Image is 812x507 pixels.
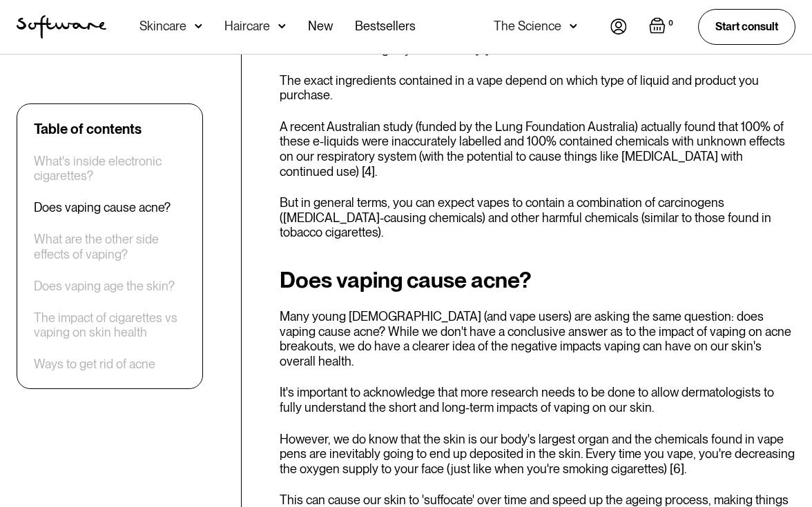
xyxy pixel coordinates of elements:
[34,154,186,183] a: What's inside electronic cigarettes?
[278,19,286,33] img: arrow down
[34,357,155,372] a: Ways to get rid of acne
[224,19,270,33] div: Haircare
[17,15,106,39] img: Software Logo
[698,9,795,44] a: Start consult
[280,385,795,415] p: It's important to acknowledge that more research needs to be done to allow dermatologists to full...
[139,19,186,33] div: Skincare
[280,73,795,103] p: The exact ingredients contained in a vape depend on which type of liquid and product you purchase.
[17,15,106,39] a: home
[570,19,577,33] img: arrow down
[280,309,795,368] p: Many young [DEMOGRAPHIC_DATA] (and vape users) are asking the same question: does vaping cause ac...
[34,232,186,262] a: What are the other side effects of vaping?
[34,201,171,216] a: Does vaping cause acne?
[280,119,795,179] p: A recent Australian study (funded by the Lung Foundation Australia) actually found that 100% of t...
[280,432,795,477] p: However, we do know that the skin is our body's largest organ and the chemicals found in vape pen...
[666,17,676,30] div: 0
[34,121,142,137] div: Table of contents
[34,310,186,340] a: The impact of cigarettes vs vaping on skin health
[494,19,561,33] div: The Science
[34,279,175,294] a: Does vaping age the skin?
[280,268,795,292] h2: Does vaping cause acne?
[280,195,795,240] p: But in general terms, you can expect vapes to contain a combination of carcinogens ([MEDICAL_DATA...
[195,19,202,33] img: arrow down
[649,17,676,37] a: Open empty cart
